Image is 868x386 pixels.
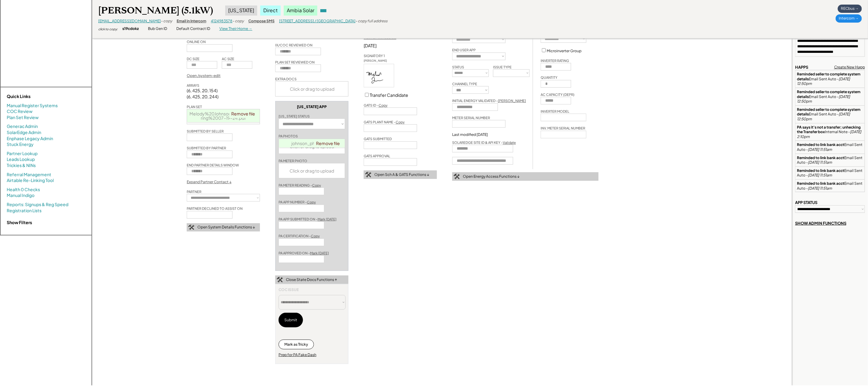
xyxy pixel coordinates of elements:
div: STATUS [452,65,464,69]
u: Copy [311,234,320,238]
div: [US_STATE] STATUS [279,114,310,118]
div: Click or drag to upload [279,163,345,178]
div: [PERSON_NAME] (5.1kW) [98,5,213,16]
em: [DATE] 11:51am [808,173,832,177]
div: INVERTER RATING [541,58,569,63]
div: ARRAYS [187,83,199,88]
div: INITIAL ENERGY VALIDATED - [452,98,526,103]
div: EXTRA DOCS [275,77,297,81]
div: SIGNATORY 1 [364,53,385,58]
div: PA APP SUBMITTED ON - [279,217,337,221]
strong: Reminded seller to complete system details [797,107,861,117]
div: Bub Gen ID [148,26,167,31]
div: INVERTER MODEL [541,109,569,114]
div: - copy [232,19,244,24]
div: Email Sent Auto - [797,107,863,122]
strong: Reminded to link bank acct [797,155,844,160]
img: tool-icon.png [365,172,371,177]
div: Compose SMS [248,19,275,24]
div: PA CERTIFICATION - [279,234,320,238]
u: Mark [DATE] [310,251,329,255]
div: Prep for PA Fake Dash [279,352,316,358]
div: Open System Details Functions ↓ [197,225,255,230]
div: [US_STATE] [225,5,257,15]
div: (6, 425, 20, 154) (6, 425, 20, 244) [187,88,218,100]
div: Internal Note - [797,125,863,139]
div: GATS ID - [364,103,387,107]
a: Manual Indigo [7,192,34,198]
div: END PARTNER DETAILS WINDOW [187,163,239,167]
a: Melody%20Johnson%20Engineering%2007-19-24.pdf [190,111,258,121]
div: PA METER READING - [279,183,321,188]
div: [DATE] [364,43,437,49]
a: Referral Management [7,172,51,178]
div: Ambia Solar [284,5,317,15]
div: APP STATUS [795,200,817,205]
button: Submit [279,313,303,327]
a: Enphase Legacy Admin [7,136,53,142]
a: Remove file [229,109,257,118]
strong: Reminded to link bank acct [797,181,844,186]
strong: PA says it's not a transfer; unhecking the Transfer box [797,125,861,134]
label: Microinverter Group [547,49,582,53]
em: [DATE] 2:10pm [797,129,862,139]
a: Stuck Energy [7,141,34,147]
a: [EMAIL_ADDRESS][DOMAIN_NAME] [98,19,161,23]
div: AC CAPACITY (DEPR) [541,92,574,97]
div: Email Sent Auto - [797,155,863,165]
div: Default Contract ID [176,26,210,31]
div: PA METER PHOTO [279,158,307,163]
div: Expand Partner Contact ↓ [187,180,232,185]
a: johnson_photos.pdf [291,140,333,146]
a: Reports: Signups & Reg Speed [7,202,68,208]
a: Leads Lookup [7,156,35,162]
div: Open Sch A & GATS Functions ↓ [374,172,429,177]
div: Email Sent Auto - [797,181,863,191]
em: [DATE] 11:51am [808,160,832,165]
a: 4124983578 [211,19,232,23]
div: ISSUE TYPE [493,65,512,69]
a: Health 0 Checks [7,187,40,193]
div: Close State Docs Functions ↑ [286,277,337,282]
u: Copy [396,120,405,124]
a: Registration Lists [7,208,41,214]
div: IX/COC REVIEWED ON [275,43,312,47]
div: Create New Happ [834,65,865,70]
em: [DATE] 12:50pm [797,77,851,86]
div: SHOW ADMIN FUNCTIONS [795,220,846,226]
a: Partner Lookup [7,151,38,157]
strong: Reminded seller to complete system details [797,89,861,99]
a: SolarEdge Admin [7,129,41,136]
strong: Reminded to link bank acct [797,142,844,147]
div: PARTNER [187,189,201,194]
div: click to copy: [98,27,118,31]
div: END USER APP [452,48,476,52]
em: [DATE] 11:51am [808,186,832,191]
a: Validate [503,140,516,144]
div: [US_STATE] APP [297,104,327,109]
img: tool-icon.png [188,225,194,230]
div: Email Sent Auto - [797,142,863,152]
label: Transfer Candidate [370,92,408,98]
div: - copy [161,19,172,24]
div: RECbus → [838,5,862,13]
div: SUBMITTED BY PARTNER [187,146,226,150]
div: View Their Home → [219,26,252,31]
div: QUANTITY [541,75,557,80]
a: Trickies & NINs [7,162,36,169]
img: tool-icon.png [454,174,460,179]
div: GATS PLANT NAME - [364,120,405,124]
div: AC SIZE [222,56,234,61]
div: [PERSON_NAME] [364,59,394,63]
div: HAPPS [795,64,808,70]
div: PLAN SET [187,104,202,109]
u: Copy [307,200,316,204]
img: tool-icon.png [277,277,283,282]
a: [STREET_ADDRESS] / [GEOGRAPHIC_DATA] [279,19,355,23]
div: Email in Intercom [177,19,206,24]
div: GATS SUBMITTED [364,137,392,141]
div: SUBMITTED BY SELLER [187,129,224,133]
strong: Reminded to link bank acct [797,168,844,173]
